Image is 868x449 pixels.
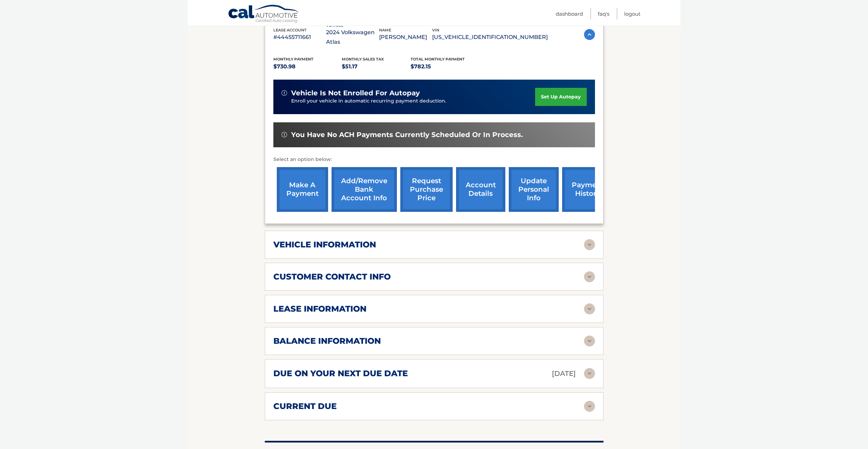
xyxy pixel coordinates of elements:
[584,271,595,282] img: accordion-rest.svg
[400,167,453,212] a: request purchase price
[342,62,411,71] p: $51.17
[509,167,559,212] a: update personal info
[273,57,313,62] span: Monthly Payment
[379,28,391,32] span: name
[273,401,337,411] h2: current due
[273,240,376,250] h2: vehicle information
[432,32,548,42] p: [US_VEHICLE_IDENTIFICATION_NUMBER]
[326,28,379,47] p: 2024 Volkswagen Atlas
[291,97,535,105] p: Enroll your vehicle in automatic recurring payment deduction.
[584,401,595,412] img: accordion-rest.svg
[598,8,609,19] a: FAQ's
[291,131,523,139] span: You have no ACH payments currently scheduled or in process.
[273,155,595,164] p: Select an option below:
[624,8,640,19] a: Logout
[273,368,408,379] h2: due on your next due date
[584,368,595,379] img: accordion-rest.svg
[379,32,432,42] p: [PERSON_NAME]
[273,304,366,314] h2: lease information
[584,239,595,250] img: accordion-rest.svg
[584,336,595,346] img: accordion-rest.svg
[273,62,342,71] p: $730.98
[584,29,595,40] img: accordion-active.svg
[562,167,613,212] a: payment history
[282,132,287,137] img: alert-white.svg
[535,88,586,106] a: set up autopay
[584,303,595,314] img: accordion-rest.svg
[282,90,287,96] img: alert-white.svg
[273,32,326,42] p: #44455711661
[277,167,328,212] a: make a payment
[411,57,465,62] span: Total Monthly Payment
[411,62,479,71] p: $782.15
[456,167,505,212] a: account details
[273,336,381,346] h2: balance information
[556,8,583,19] a: Dashboard
[432,28,439,32] span: vin
[228,4,300,24] a: Cal Automotive
[273,28,307,32] span: lease account
[552,368,576,380] p: [DATE]
[332,167,397,212] a: Add/Remove bank account info
[342,57,384,62] span: Monthly sales Tax
[291,89,420,97] span: vehicle is not enrolled for autopay
[273,272,391,282] h2: customer contact info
